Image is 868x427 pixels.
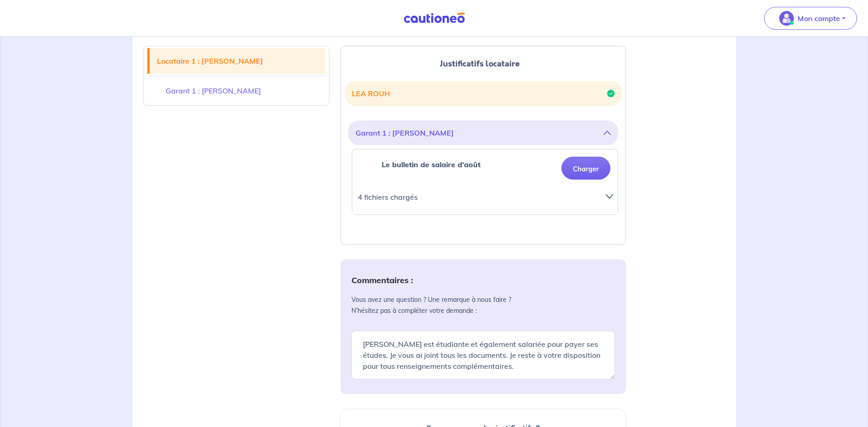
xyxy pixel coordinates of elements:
button: Charger [561,157,610,180]
p: Mon compte [798,13,840,24]
span: Justificatifs locataire [440,58,520,70]
p: 4 fichiers chargés [358,191,595,203]
textarea: [PERSON_NAME] est étudiante et également salariée pour payer ses études. Je vous ai joint tous le... [351,331,615,379]
button: LEA ROUH [352,85,615,102]
p: Vous avez une question ? Une remarque à nous faire ? N’hésitez pas à compléter votre demande : [351,294,615,316]
div: 4 fichiers chargés [347,191,623,211]
div: categoryName: le-bulletin-de-salaire-daout, userCategory: cdi [352,149,618,215]
strong: Le bulletin de salaire d'août [382,160,480,169]
button: illu_account_valid_menu.svgMon compte [764,7,857,30]
strong: Commentaires : [351,275,413,285]
a: Locataire 1 : [PERSON_NAME] [150,48,326,74]
button: Garant 1 : [PERSON_NAME] [356,124,611,142]
img: illu_account_valid_menu.svg [779,11,794,26]
a: Garant 1 : [PERSON_NAME] [147,78,326,104]
img: Cautioneo [400,12,469,24]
